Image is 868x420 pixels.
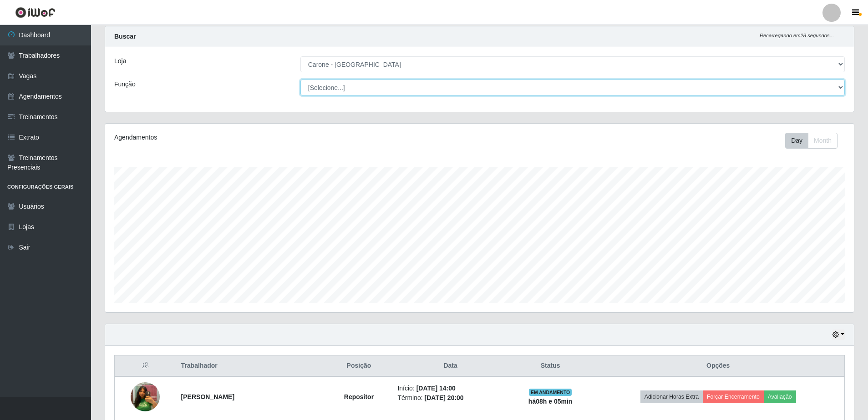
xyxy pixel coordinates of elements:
[325,355,392,377] th: Posição
[785,133,808,149] button: Day
[808,133,838,149] button: Month
[176,355,326,377] th: Trabalhador
[397,393,503,403] li: Término:
[114,133,411,142] div: Agendamentos
[703,390,764,403] button: Forçar Encerramento
[114,80,136,89] label: Função
[181,393,234,400] strong: [PERSON_NAME]
[785,133,845,149] div: Toolbar with button groups
[509,355,592,377] th: Status
[114,33,136,40] strong: Buscar
[392,355,508,377] th: Data
[785,133,838,149] div: First group
[529,389,572,396] span: EM ANDAMENTO
[114,56,126,66] label: Loja
[344,393,374,400] strong: Repositor
[640,390,703,403] button: Adicionar Horas Extra
[425,394,464,401] time: [DATE] 20:00
[592,355,844,377] th: Opções
[131,378,160,416] img: 1749579597632.jpeg
[528,398,573,405] strong: há 08 h e 05 min
[764,390,796,403] button: Avaliação
[397,384,503,393] li: Início:
[760,33,834,38] i: Recarregando em 28 segundos...
[416,385,456,392] time: [DATE] 14:00
[15,7,56,18] img: CoreUI Logo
